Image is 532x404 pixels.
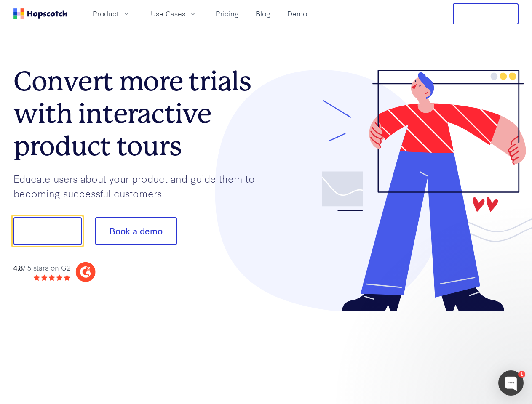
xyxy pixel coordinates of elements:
button: Product [88,7,136,21]
p: Educate users about your product and guide them to becoming successful customers. [13,171,266,200]
button: Free Trial [453,3,519,24]
span: Use Cases [151,8,185,19]
a: Pricing [212,7,242,21]
h1: Convert more trials with interactive product tours [13,65,266,162]
div: 1 [518,371,525,378]
button: Book a demo [95,217,177,245]
span: Product [93,8,119,19]
button: Use Cases [146,7,202,21]
strong: 4.8 [13,263,23,272]
a: Blog [252,7,274,21]
div: / 5 stars on G2 [13,263,70,273]
button: Show me! [13,217,82,245]
a: Demo [284,7,310,21]
a: Home [13,8,67,19]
